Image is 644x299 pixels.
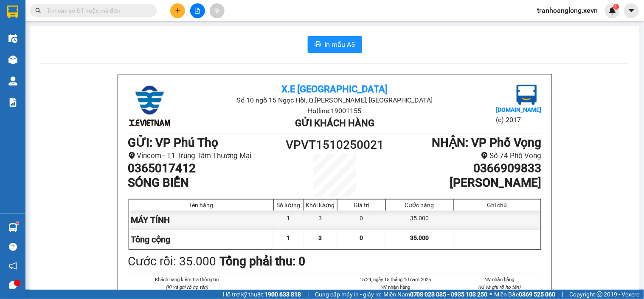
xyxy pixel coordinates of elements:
[496,114,541,125] li: (c) 2017
[383,290,488,299] span: Miền Nam
[35,8,41,14] span: search
[306,202,335,208] div: Khối lượng
[517,85,537,105] img: logo.jpg
[490,293,492,296] span: ⚪️
[340,202,383,208] div: Giá trị
[129,211,274,230] div: MÁY TÍNH
[79,21,355,31] li: Số 10 ngõ 15 Ngọc Hồi, Q.[PERSON_NAME], [GEOGRAPHIC_DATA]
[481,152,488,159] span: environment
[325,39,355,50] span: In mẫu A5
[354,283,438,291] li: NV nhận hàng
[16,222,19,225] sup: 1
[315,41,321,49] span: printer
[386,150,541,162] li: Số 74 Phố Vọng
[79,31,355,42] li: Hotline: 19001155
[295,118,374,128] b: Gửi khách hàng
[315,290,381,299] span: Cung cấp máy in - giấy in:
[360,234,363,241] span: 0
[128,252,217,271] div: Cước rồi : 35.000
[194,8,200,14] span: file-add
[388,202,451,208] div: Cước hàng
[354,276,438,283] li: 15:24, ngày 15 tháng 10 năm 2025
[264,291,301,298] strong: 1900 633 818
[615,4,618,10] span: 1
[8,34,17,43] img: warehouse-icon
[410,234,429,241] span: 35.000
[432,136,542,150] b: NHẬN : VP Phố Vọng
[197,95,472,105] li: Số 10 ngõ 15 Ngọc Hồi, Q.[PERSON_NAME], [GEOGRAPHIC_DATA]
[7,6,18,18] img: logo-vxr
[531,5,605,16] span: tranhoanglong.xevn
[386,161,541,176] h1: 0366909833
[47,6,147,15] input: Tìm tên, số ĐT hoặc mã đơn
[214,8,220,14] span: aim
[287,234,290,241] span: 1
[628,7,636,14] span: caret-down
[597,291,603,297] span: copyright
[609,7,616,14] img: icon-new-feature
[197,105,472,116] li: Hotline: 19001155
[128,136,219,150] b: GỬI : VP Phú Thọ
[11,62,101,76] b: GỬI : VP Phú Thọ
[9,281,17,289] span: message
[145,276,229,283] li: Khách hàng kiểm tra thông tin
[281,84,388,94] b: X.E [GEOGRAPHIC_DATA]
[613,4,619,10] sup: 1
[128,85,171,127] img: logo.jpg
[274,211,304,230] div: 1
[276,202,301,208] div: Số lượng
[8,98,17,107] img: solution-icon
[458,276,542,283] li: NV nhận hàng
[495,290,556,299] span: Miền Bắc
[131,234,171,245] span: Tổng cộng
[128,150,283,162] li: Vincom - T1 Trung Tâm Thương Mại
[478,284,521,290] i: (Kí và ghi rõ họ tên)
[170,3,185,18] button: plus
[319,234,322,241] span: 3
[308,36,362,53] button: printerIn mẫu A5
[307,290,309,299] span: |
[220,254,306,268] b: Tổng phải thu: 0
[9,243,17,251] span: question-circle
[210,3,225,18] button: aim
[128,176,283,190] h1: SÓNG BIỂN
[386,211,453,230] div: 35.000
[519,291,556,298] strong: 0369 525 060
[624,3,639,18] button: caret-down
[562,290,563,299] span: |
[8,223,17,232] img: warehouse-icon
[190,3,205,18] button: file-add
[175,8,181,14] span: plus
[456,202,539,208] div: Ghi chú
[8,77,17,85] img: warehouse-icon
[166,284,208,290] i: (Kí và ghi rõ họ tên)
[9,262,17,270] span: notification
[8,55,17,64] img: warehouse-icon
[496,106,541,113] b: [DOMAIN_NAME]
[128,161,283,176] h1: 0365017412
[131,202,272,208] div: Tên hàng
[410,291,488,298] strong: 0708 023 035 - 0935 103 250
[223,290,301,299] span: Hỗ trợ kỹ thuật:
[386,176,541,190] h1: [PERSON_NAME]
[11,11,53,53] img: logo.jpg
[337,211,386,230] div: 0
[283,136,387,154] h1: VPVT1510250021
[304,211,337,230] div: 3
[128,152,135,159] span: environment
